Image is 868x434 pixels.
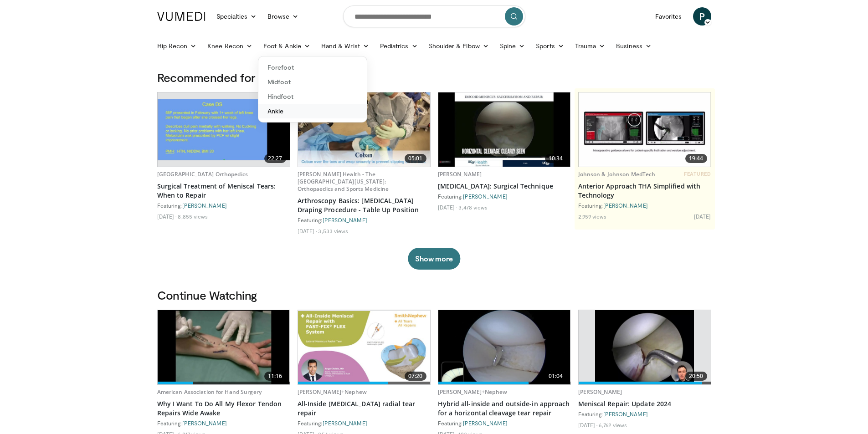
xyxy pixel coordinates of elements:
[579,92,711,167] img: 06bb1c17-1231-4454-8f12-6191b0b3b81a.620x360_q85_upscale.jpg
[157,12,205,21] img: VuMedi Logo
[316,37,375,55] a: Hand & Wrist
[423,37,494,55] a: Shoulder & Elbow
[578,202,711,209] div: Featuring:
[438,170,482,178] a: [PERSON_NAME]
[343,5,525,27] input: Search topics, interventions
[438,92,570,167] a: 10:34
[578,388,622,396] a: [PERSON_NAME]
[570,37,611,55] a: Trauma
[684,171,711,177] span: FEATURED
[202,37,258,55] a: Knee Recon
[298,227,317,235] li: [DATE]
[438,92,570,167] img: 96ec88f2-fc03-4f26-9c06-579f3f30f877.620x360_q85_upscale.jpg
[157,202,290,209] div: Featuring:
[458,204,488,211] li: 3,478 views
[650,7,688,26] a: Favorites
[258,37,316,55] a: Foot & Ankle
[463,420,508,426] a: [PERSON_NAME]
[438,182,571,191] a: [MEDICAL_DATA]: Surgical Technique
[530,37,570,55] a: Sports
[323,420,367,426] a: [PERSON_NAME]
[599,421,627,429] li: 6,762 views
[375,37,423,55] a: Pediatrics
[264,154,286,163] span: 22:27
[211,7,262,26] a: Specialties
[264,372,286,381] span: 11:16
[685,372,707,381] span: 20:50
[595,310,694,384] img: 106a3a39-ec7f-4e65-a126-9a23cf1eacd5.620x360_q85_upscale.jpg
[182,202,227,209] a: [PERSON_NAME]
[438,204,457,211] li: [DATE]
[578,170,656,178] a: Johnson & Johnson MedTech
[157,213,177,220] li: [DATE]
[438,310,570,384] img: 364c13b8-bf65-400b-a941-5a4a9c158216.620x360_q85_upscale.jpg
[685,154,707,163] span: 19:44
[438,419,571,427] div: Featuring:
[494,37,530,55] a: Spine
[178,213,208,220] li: 8,855 views
[298,388,367,396] a: [PERSON_NAME]+Nephew
[298,419,431,427] div: Featuring:
[298,92,430,167] img: 713490ac-eeae-4ba4-8710-dce86352a06e.620x360_q85_upscale.jpg
[578,213,607,220] li: 2,959 views
[579,310,711,384] a: 20:50
[611,37,657,55] a: Business
[463,193,508,199] a: [PERSON_NAME]
[578,399,711,408] a: Meniscal Repair: Update 2024
[545,154,567,163] span: 10:34
[258,104,367,118] a: Ankle
[298,216,431,224] div: Featuring:
[157,399,290,418] a: Why I Want To Do All My Flexor Tendon Repairs Wide Awake
[158,92,290,167] a: 22:27
[182,420,227,426] a: [PERSON_NAME]
[438,388,507,396] a: [PERSON_NAME]+Nephew
[258,60,367,75] a: Forefoot
[157,182,290,200] a: Surgical Treatment of Meniscal Tears: When to Repair
[158,310,290,384] img: 9nZFQMepuQiumqNn4xMDoxOjA4MTsiGN_1.620x360_q85_upscale.jpg
[405,372,426,381] span: 07:20
[405,154,426,163] span: 05:01
[298,196,431,214] a: Arthroscopy Basics: [MEDICAL_DATA] Draping Procedure - Table Up Position
[298,399,431,418] a: All-Inside [MEDICAL_DATA] radial tear repair
[157,419,290,427] div: Featuring:
[693,7,711,26] a: P
[578,410,711,418] div: Featuring:
[578,421,598,429] li: [DATE]
[318,227,348,235] li: 3,533 views
[694,213,711,220] li: [DATE]
[578,182,711,200] a: Anterior Approach THA Simplified with Technology
[323,217,367,223] a: [PERSON_NAME]
[262,7,304,26] a: Browse
[258,75,367,89] a: Midfoot
[298,310,430,384] a: 07:20
[579,92,711,167] a: 19:44
[157,388,262,396] a: American Association for Hand Surgery
[438,310,570,384] a: 01:04
[603,202,648,209] a: [PERSON_NAME]
[298,311,430,384] img: c86a3304-9198-43f0-96be-d6f8d7407bb4.620x360_q85_upscale.jpg
[258,89,367,104] a: Hindfoot
[158,310,290,384] a: 11:16
[603,411,648,417] a: [PERSON_NAME]
[157,170,248,178] a: [GEOGRAPHIC_DATA] Orthopedics
[408,248,460,270] button: Show more
[438,399,571,418] a: Hybrid all-inside and outside-in approach for a horizontal cleavage tear repair
[152,37,202,55] a: Hip Recon
[157,70,711,85] h3: Recommended for You
[298,92,430,167] a: 05:01
[157,288,711,302] h3: Continue Watching
[158,99,290,160] img: 73f26c0b-5ccf-44fc-8ea3-fdebfe20c8f0.620x360_q85_upscale.jpg
[545,372,567,381] span: 01:04
[298,170,389,193] a: [PERSON_NAME] Health - The [GEOGRAPHIC_DATA][US_STATE]: Orthopaedics and Sports Medicine
[438,193,571,200] div: Featuring:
